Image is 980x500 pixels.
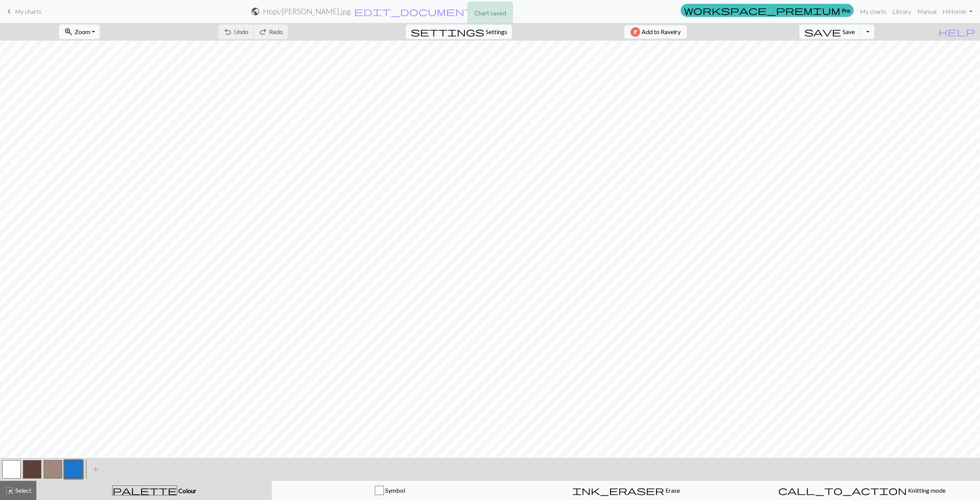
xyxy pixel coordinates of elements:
[91,464,100,475] span: add
[938,26,975,37] span: help
[744,481,980,500] button: Knitting mode
[799,25,860,39] button: Save
[113,485,177,496] span: palette
[624,25,687,39] button: Add to Ravelry
[508,481,744,500] button: Erase
[474,8,506,18] p: Chart saved
[64,26,73,37] span: zoom_in
[843,28,855,35] span: Save
[664,487,680,494] span: Erase
[75,28,90,35] span: Zoom
[5,485,14,496] span: highlight_alt
[14,487,31,494] span: Select
[778,485,907,496] span: call_to_action
[572,485,664,496] span: ink_eraser
[411,27,484,36] i: Settings
[630,27,640,37] img: Ravelry
[486,27,507,36] span: Settings
[59,25,100,39] button: Zoom
[36,481,272,500] button: Colour
[272,481,508,500] button: Symbol
[907,487,946,494] span: Knitting mode
[177,487,196,494] span: Colour
[642,27,681,37] span: Add to Ravelry
[384,487,405,494] span: Symbol
[411,26,484,37] span: settings
[406,25,512,39] button: SettingsSettings
[804,26,841,37] span: save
